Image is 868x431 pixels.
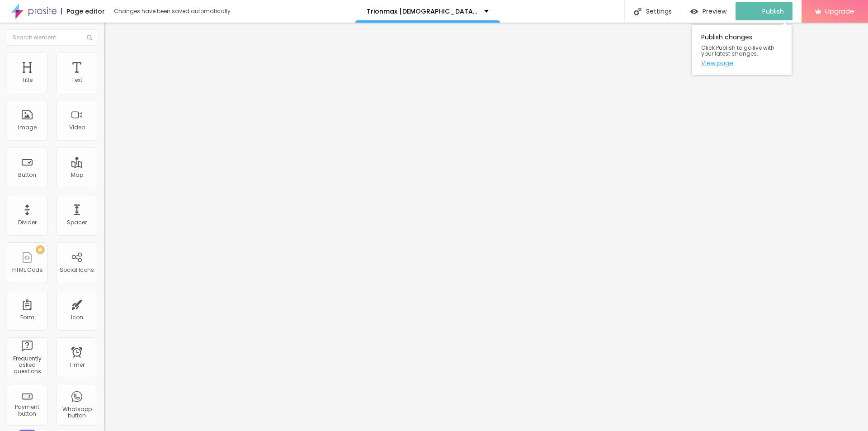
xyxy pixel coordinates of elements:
[18,219,37,226] div: Divider
[7,29,97,46] input: Search element
[701,45,783,57] span: Click Publish to go live with your latest changes.
[67,219,87,226] div: Spacer
[701,60,783,66] a: View page
[825,7,854,15] span: Upgrade
[22,77,33,83] div: Title
[18,172,36,178] div: Button
[9,404,45,417] div: Payment button
[634,8,642,15] img: Icone
[692,25,792,75] div: Publish changes
[18,124,37,131] div: Image
[114,9,231,14] div: Changes have been saved automatically
[703,8,726,15] span: Preview
[762,8,784,15] span: Publish
[104,23,868,431] iframe: Editor
[71,172,83,178] div: Map
[736,2,793,20] button: Publish
[12,267,42,273] div: HTML Code
[69,124,85,131] div: Video
[681,2,736,20] button: Preview
[20,314,34,321] div: Form
[60,267,94,273] div: Social Icons
[367,8,477,14] p: Trionmax [DEMOGRAPHIC_DATA][MEDICAL_DATA] Official Reviews Trending US
[9,355,45,375] div: Frequently asked questions
[71,77,82,83] div: Text
[59,406,94,419] div: Whatsapp button
[69,362,85,368] div: Timer
[690,8,698,15] img: view-1.svg
[61,8,105,14] div: Page editor
[87,35,92,40] img: Icone
[71,314,83,321] div: Icon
